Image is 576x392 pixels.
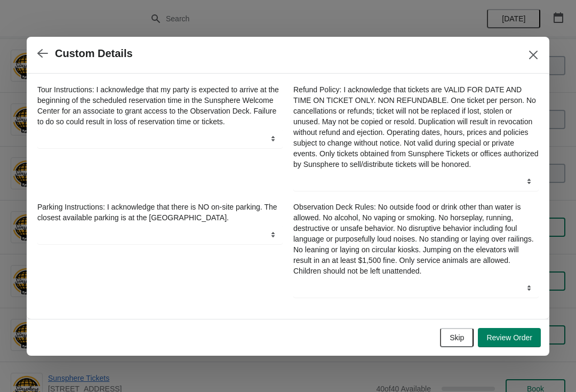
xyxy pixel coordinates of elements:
label: Refund Policy: I acknowledge that tickets are VALID FOR DATE AND TIME ON TICKET ONLY. NON REFUNDA... [293,84,539,170]
label: Observation Deck Rules: No outside food or drink other than water is allowed. No alcohol, No vapi... [293,202,539,276]
button: Review Order [478,328,541,347]
h2: Custom Details [55,47,133,60]
label: Parking Instructions: I acknowledge that there is NO on-site parking. The closest available parki... [37,202,283,223]
span: Review Order [486,333,532,342]
label: Tour Instructions: I acknowledge that my party is expected to arrive at the beginning of the sche... [37,84,283,127]
span: Skip [450,333,464,342]
button: Skip [440,328,474,347]
button: Close [524,45,543,65]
